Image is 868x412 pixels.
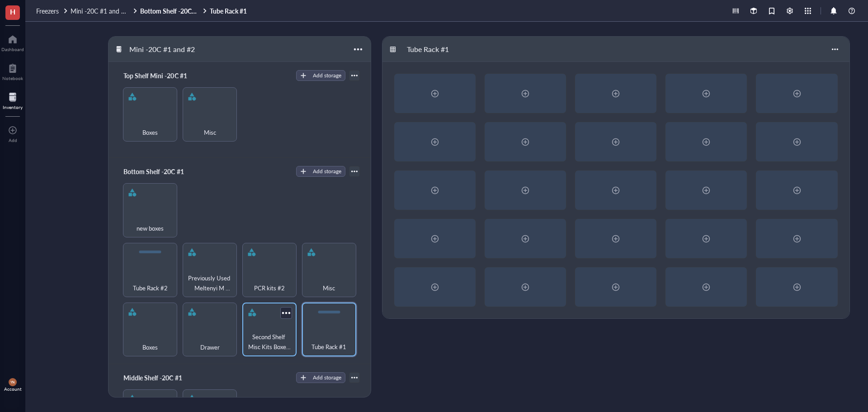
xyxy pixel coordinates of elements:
div: Tube Rack #1 [403,42,457,57]
div: Account [4,386,22,392]
a: Mini -20C #1 and #2 [71,7,138,15]
span: Tube Rack #2 [133,283,168,293]
a: Inventory [3,90,23,110]
div: Bottom Shelf -20C #1 [119,165,188,178]
a: Freezers [36,7,69,15]
div: Add storage [313,374,341,382]
div: Dashboard [1,47,24,52]
div: Middle Shelf -20C #1 [119,371,186,384]
span: Boxes [142,342,158,352]
div: Notebook [2,76,23,81]
span: H [10,6,15,17]
div: Add storage [313,167,341,175]
a: Dashboard [1,32,24,52]
span: Second Shelf Misc Kits Boxes etc [247,332,292,352]
span: Previously Used Meltenyi M Tubes [187,273,233,293]
div: Inventory [3,104,23,110]
a: Notebook [2,61,23,81]
button: Add storage [296,166,345,177]
div: Add [9,137,17,143]
div: Add storage [313,71,341,80]
div: Mini -20C #1 and #2 [125,42,199,57]
span: PCR kits #2 [254,283,285,293]
a: Bottom Shelf -20C #1Tube Rack #1 [140,7,249,15]
span: Mini -20C #1 and #2 [71,6,128,15]
span: Drawer [200,342,220,352]
span: Misc [323,283,335,293]
span: new boxes [137,223,164,233]
span: YN [10,380,15,384]
span: Tube Rack #1 [311,342,346,352]
div: Top Shelf Mini -20C #1 [119,69,191,82]
button: Add storage [296,372,345,383]
button: Add storage [296,70,345,81]
span: Freezers [36,6,59,15]
span: Misc [204,128,216,137]
span: Boxes [142,128,158,137]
